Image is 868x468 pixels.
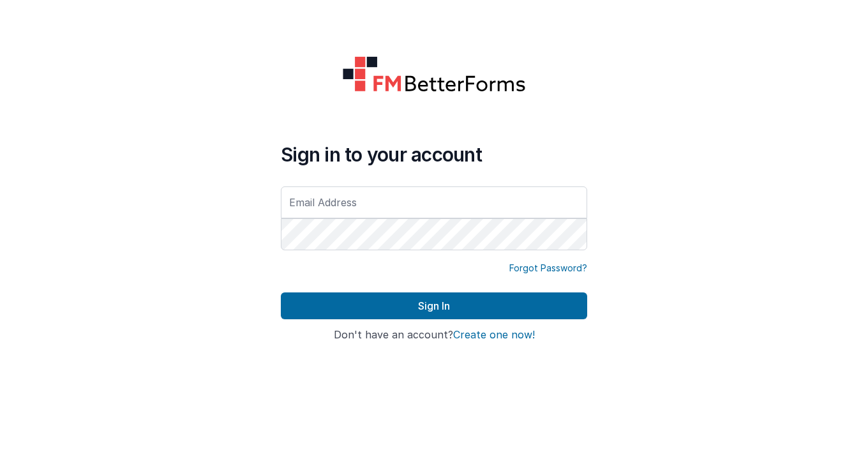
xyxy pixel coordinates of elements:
[509,262,587,275] a: Forgot Password?
[281,292,587,319] button: Sign In
[281,143,587,166] h4: Sign in to your account
[281,186,587,218] input: Email Address
[453,329,535,341] button: Create one now!
[281,329,587,341] h4: Don't have an account?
